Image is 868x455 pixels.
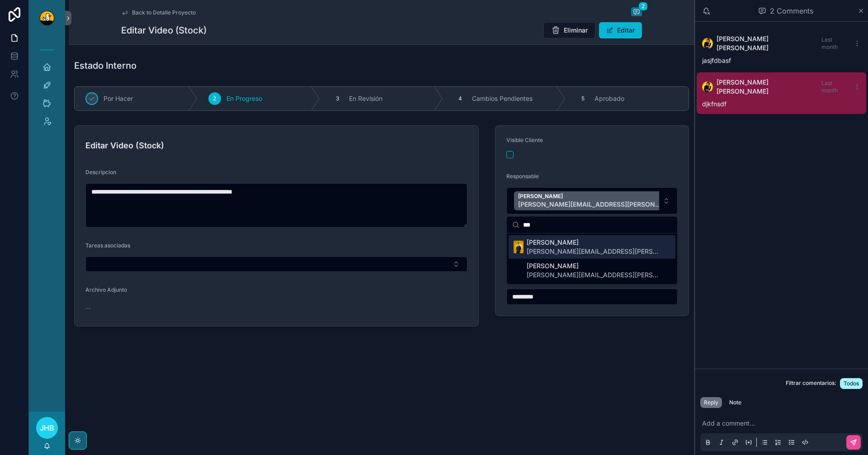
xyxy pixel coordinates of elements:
span: djkfnsdf [702,100,726,108]
button: Select Button [506,187,678,214]
span: [PERSON_NAME][EMAIL_ADDRESS][PERSON_NAME][DOMAIN_NAME] [518,200,663,209]
span: Descripcion [85,169,116,175]
span: [PERSON_NAME] [PERSON_NAME] [717,34,821,52]
span: Visible Cliente [506,137,543,143]
span: Last month [821,36,838,50]
span: 3 [336,95,339,102]
button: Editar [599,22,642,38]
span: Por Hacer [104,94,133,103]
button: Todos [840,378,863,389]
span: En Progreso [226,94,262,103]
span: Back to Detalle Proyecto [132,9,196,16]
span: Last month [821,80,838,94]
span: [PERSON_NAME][EMAIL_ADDRESS][PERSON_NAME][DOMAIN_NAME] [527,247,661,256]
span: 4 [458,95,462,102]
span: Eliminar [564,26,588,35]
div: scrollable content [29,36,65,141]
button: Unselect 7 [514,191,676,210]
span: 2 [638,2,648,11]
button: Select Button [85,256,467,272]
span: Archivo Adjunto [85,286,127,293]
button: 2 [631,7,642,18]
div: Suggestions [507,233,677,284]
h1: Editar Video (Stock) [121,24,207,37]
span: [PERSON_NAME][EMAIL_ADDRESS][PERSON_NAME][DOMAIN_NAME] [527,270,661,280]
span: En Revisión [349,94,382,103]
a: Back to Detalle Proyecto [121,9,196,16]
span: jasjfdbasf [702,57,731,64]
button: Eliminar [543,22,595,38]
span: Cambios Pendientes [472,94,533,103]
span: 2 Comments [770,5,813,16]
span: Tareas asociadas [85,242,130,249]
span: [PERSON_NAME] [527,238,661,247]
span: [PERSON_NAME] [PERSON_NAME] [717,78,821,96]
span: -- [85,303,91,313]
h1: Estado Interno [74,59,137,72]
span: [PERSON_NAME] [527,261,661,270]
span: Responsable [506,173,539,180]
div: Note [729,399,741,406]
span: [PERSON_NAME] [518,193,663,200]
span: 2 [213,95,216,102]
button: Note [726,397,745,408]
h4: Editar Video (Stock) [85,139,467,152]
button: Reply [700,397,722,408]
span: JHB [40,422,54,433]
span: 5 [581,95,585,102]
span: Filtrar comentarios: [786,379,836,389]
img: App logo [40,11,54,25]
span: Aprobado [594,94,624,103]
